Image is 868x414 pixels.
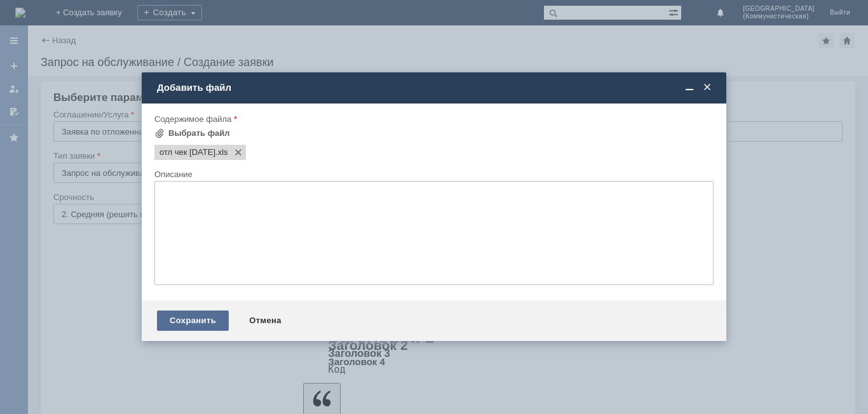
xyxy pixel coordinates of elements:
[154,115,711,123] div: Содержимое файла
[159,147,215,157] span: отл чек 30.08.25.xls
[157,82,714,93] div: Добавить файл
[154,170,711,178] div: Описание
[701,82,714,93] span: Закрыть
[215,147,228,157] span: отл чек 30.08.25.xls
[683,82,696,93] span: Свернуть (Ctrl + M)
[168,128,230,138] div: Выбрать файл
